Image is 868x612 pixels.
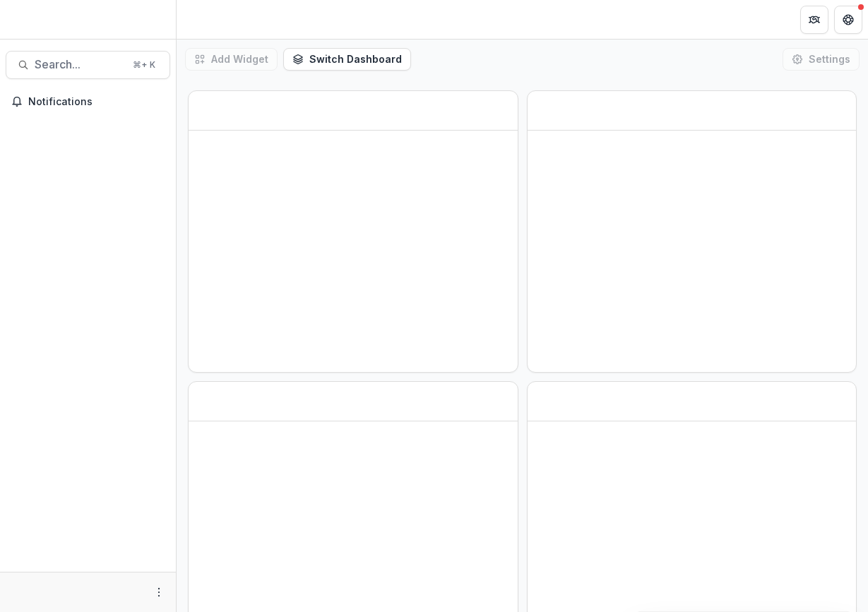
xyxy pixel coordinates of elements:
button: More [150,584,167,601]
button: Notifications [6,90,170,113]
button: Partners [800,6,828,34]
button: Search... [6,51,170,79]
button: Settings [783,48,860,71]
div: ⌘ + K [130,57,158,73]
span: Search... [35,58,124,71]
nav: breadcrumb [182,9,242,30]
span: Notifications [28,96,165,108]
button: Add Widget [185,48,278,71]
button: Get Help [834,6,862,34]
button: Switch Dashboard [283,48,411,71]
